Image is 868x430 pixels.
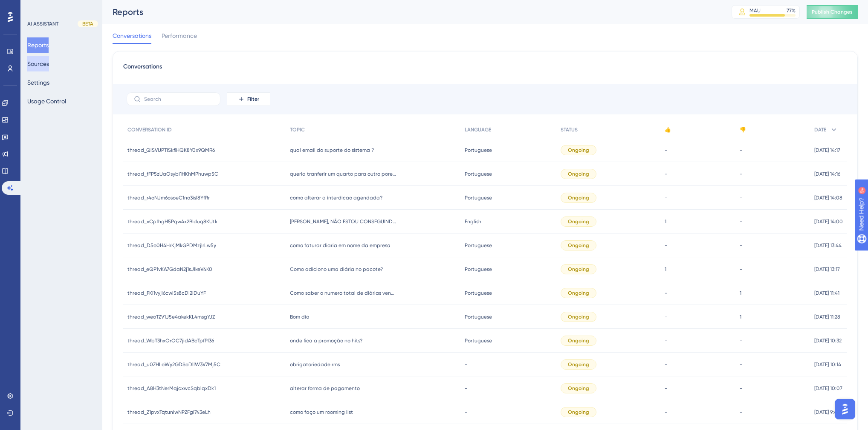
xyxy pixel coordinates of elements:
span: Ongoing [568,361,589,368]
span: 👎 [740,126,746,133]
span: 1 [740,313,741,320]
span: Ongoing [568,147,589,154]
span: Ongoing [568,337,589,344]
span: - [740,171,742,177]
span: - [740,409,742,416]
input: Search [144,96,213,102]
span: Ongoing [568,409,589,416]
span: thread_xCpfhgH5Pqw4x2BIduq8KUtk [127,218,217,225]
span: [DATE] 13:17 [814,266,840,273]
span: qual email do suporte do sistema ? [290,147,374,154]
span: - [740,194,742,201]
iframe: UserGuiding AI Assistant Launcher [832,396,858,422]
span: Portuguese [465,266,492,273]
span: - [665,337,667,344]
button: Publish Changes [807,5,858,19]
span: Ongoing [568,171,589,177]
span: Performance [162,31,197,41]
span: thread_weoTZV1J5e4akekKL4msgYJZ [127,313,215,320]
span: Portuguese [465,313,492,320]
span: - [665,147,667,154]
span: - [740,337,742,344]
span: - [465,385,467,392]
span: [DATE] 10:32 [814,337,842,344]
span: [DATE] 14:00 [814,218,843,225]
span: Ongoing [568,385,589,392]
span: Portuguese [465,171,492,177]
span: thread_FKl1vyjl6cwi5s8cDI2iDuYF [127,290,206,296]
div: AI ASSISTANT [27,20,58,27]
span: Portuguese [465,194,492,201]
span: [DATE] 11:28 [814,313,840,320]
span: como alterar a interdicao agendada? [290,194,382,201]
span: [PERSON_NAME], NÃO ESTOU CONSEGUINDO LOCALIZAR UM HOSPEDE, TENS SUGESTÃO DE COMO TENTAR LOCALIZALO ? [290,218,396,225]
div: MAU [749,7,761,14]
div: Reports [113,6,710,18]
span: - [665,290,667,296]
span: 1 [665,266,666,273]
span: - [665,242,667,249]
span: thread_D5o0H4HrKjMkGPDMzjIrLw5y [127,242,216,249]
span: 👍 [665,126,671,133]
span: - [665,361,667,368]
button: Sources [27,56,49,71]
span: como faço um rooming list [290,409,353,416]
span: - [665,313,667,320]
span: - [665,171,667,177]
span: Ongoing [568,194,589,201]
span: [DATE] 14:08 [814,194,842,201]
span: thread_WbT3hxOrOC7jidABcTpfPl36 [127,337,214,344]
span: [DATE] 10:14 [814,361,841,368]
span: LANGUAGE [465,126,491,133]
span: Portuguese [465,290,492,296]
span: English [465,218,481,225]
span: DATE [814,126,826,133]
span: Portuguese [465,147,492,154]
span: [DATE] 14:16 [814,171,840,177]
span: Ongoing [568,290,589,296]
span: Como adiciono uma diária no pacote? [290,266,383,273]
button: Settings [27,75,49,90]
span: 1 [665,218,666,225]
span: thread_eQP1vKA7GdaN2j1sJlkeV4K0 [127,266,212,273]
span: thread_QlSVUPTISkflHQK8Y0x9QMR6 [127,147,215,154]
span: - [740,361,742,368]
div: 77 % [787,7,796,14]
span: Como saber o numero total de diárias vendidas em junho e julho [290,290,396,296]
span: thread_r4oNJm6osoeC1no3isl8YfRr [127,194,210,201]
span: alterar forma de pagamento [290,385,360,392]
span: onde fica a promoção no hits? [290,337,362,344]
span: thread_Z1pvxTqtuniwNPZFgi743eLh [127,409,211,416]
span: - [740,266,742,273]
span: TOPIC [290,126,305,133]
span: [DATE] 13:44 [814,242,842,249]
span: thread_fFP5zUaOsybi1HKhMPhuwp5C [127,171,218,177]
span: CONVERSATION ID [127,126,172,133]
span: Need Help? [20,2,53,12]
div: 9+ [58,4,63,11]
span: STATUS [561,126,578,133]
span: [DATE] 14:17 [814,147,840,154]
span: Ongoing [568,266,589,273]
span: - [740,242,742,249]
span: como faturar diaria em nome da empresa [290,242,391,249]
span: queria tranferir um quarto para outro porem aparece estar interditados, sem estar [290,171,396,177]
span: [DATE] 11:41 [814,290,839,296]
span: - [740,147,742,154]
span: - [665,385,667,392]
div: BETA [78,20,98,27]
button: Reports [27,37,49,53]
span: Bom dia [290,313,310,320]
span: - [740,218,742,225]
span: obrigatoriedade rms [290,361,340,368]
span: - [665,409,667,416]
span: thread_A8H3tNerMqjcxwcSqblqxDk1 [127,385,216,392]
button: Usage Control [27,94,66,109]
span: 1 [740,290,741,296]
span: [DATE] 9:48 [814,409,840,416]
span: Conversations [113,31,151,41]
span: Publish Changes [812,9,853,15]
span: Portuguese [465,337,492,344]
